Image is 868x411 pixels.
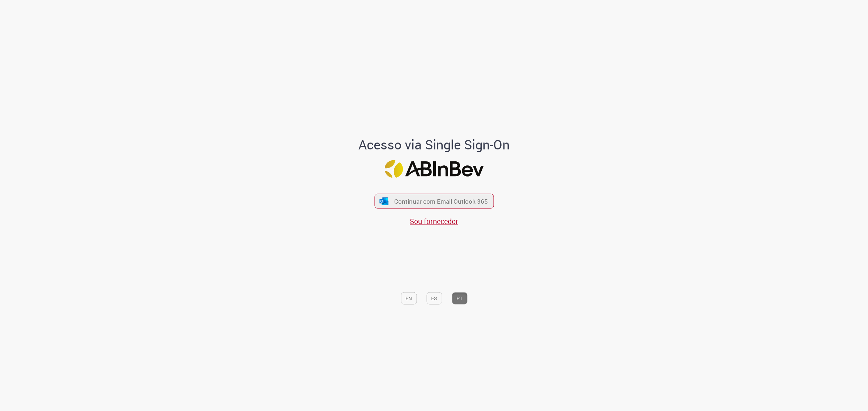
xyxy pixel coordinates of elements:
[401,292,417,304] button: EN
[394,197,488,205] span: Continuar com Email Outlook 365
[384,160,484,178] img: Logo ABInBev
[334,137,535,152] h1: Acesso via Single Sign-On
[374,194,494,209] button: ícone Azure/Microsoft 360 Continuar com Email Outlook 365
[410,216,458,226] a: Sou fornecedor
[426,292,442,304] button: ES
[452,292,467,304] button: PT
[379,197,389,205] img: ícone Azure/Microsoft 360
